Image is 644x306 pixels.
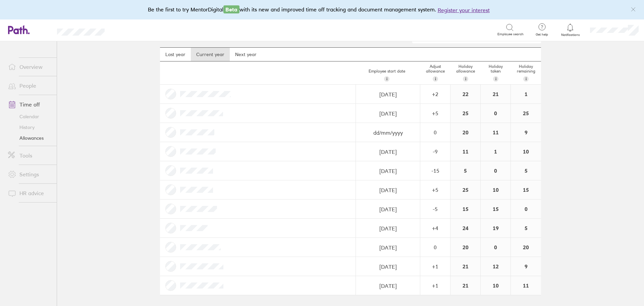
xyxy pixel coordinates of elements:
input: dd/mm/yyyy [356,85,420,104]
div: 9 [511,123,541,142]
div: 0 [421,129,450,135]
span: i [465,76,466,82]
div: 25 [450,104,480,123]
div: 10 [511,142,541,161]
div: + 5 [421,110,450,116]
span: i [526,76,527,82]
div: + 2 [421,91,450,97]
button: Register your interest [438,6,490,14]
div: 15 [481,200,511,218]
input: dd/mm/yyyy [356,200,420,219]
a: People [3,79,57,92]
div: 20 [450,123,480,142]
div: 1 [511,85,541,103]
div: 0 [481,161,511,180]
div: 19 [481,219,511,237]
span: i [435,76,436,82]
input: dd/mm/yyyy [356,219,420,238]
div: -9 [421,148,450,155]
a: Overview [3,60,57,74]
span: Employee search [497,32,524,36]
div: 20 [450,238,480,257]
div: 20 [511,238,541,257]
div: 21 [481,85,511,103]
div: Employee start date [353,66,420,84]
a: Time off [3,98,57,111]
div: 11 [511,276,541,295]
a: Current year [191,48,230,61]
div: + 4 [421,225,450,231]
span: i [386,76,387,82]
a: Last year [160,48,191,61]
input: dd/mm/yyyy [356,123,420,142]
input: dd/mm/yyyy [356,276,420,295]
input: dd/mm/yyyy [356,238,420,257]
a: Tools [3,149,57,162]
div: + 5 [421,187,450,193]
a: Settings [3,168,57,181]
div: -15 [421,168,450,174]
div: 25 [450,180,480,199]
a: Calendar [3,111,57,122]
div: 15 [511,180,541,199]
div: 0 [481,104,511,123]
div: Search [123,27,140,33]
div: + 1 [421,282,450,289]
div: 5 [511,219,541,237]
div: 24 [450,219,480,237]
div: Be the first to try MentorDigital with its new and improved time off tracking and document manage... [148,5,496,14]
div: 21 [450,276,480,295]
span: Notifications [559,33,581,37]
div: 25 [511,104,541,123]
div: 5 [511,161,541,180]
div: Holiday taken [481,61,511,84]
div: Adjust allowance [420,61,450,84]
div: 10 [481,180,511,199]
div: -5 [421,206,450,212]
div: 22 [450,85,480,103]
div: 9 [511,257,541,276]
input: dd/mm/yyyy [356,257,420,276]
a: HR advice [3,186,57,200]
span: Get help [531,33,553,37]
div: 1 [481,142,511,161]
span: Beta [223,5,239,13]
input: dd/mm/yyyy [356,104,420,123]
div: Holiday remaining [511,61,541,84]
input: dd/mm/yyyy [356,142,420,161]
div: 21 [450,257,480,276]
a: Allowances [3,133,57,143]
a: Notifications [559,23,581,37]
input: dd/mm/yyyy [356,162,420,180]
a: Next year [230,48,262,61]
span: i [495,76,496,82]
a: History [3,122,57,133]
div: 10 [481,276,511,295]
div: 15 [450,200,480,218]
div: + 1 [421,263,450,269]
div: 0 [481,238,511,257]
div: Holiday allowance [450,61,481,84]
div: 11 [450,142,480,161]
div: 5 [450,161,480,180]
input: dd/mm/yyyy [356,181,420,200]
div: 0 [421,244,450,250]
div: 0 [511,200,541,218]
div: 11 [481,123,511,142]
div: 12 [481,257,511,276]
